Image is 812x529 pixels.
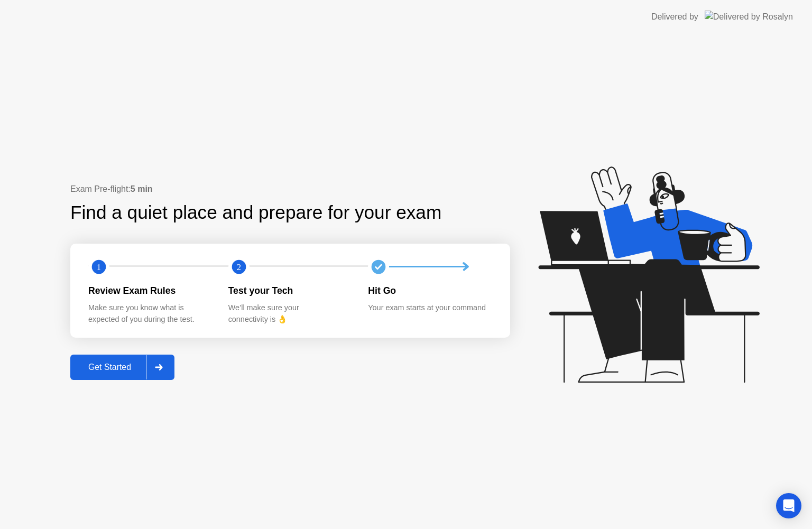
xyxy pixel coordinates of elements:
div: Test your Tech [228,284,352,298]
div: Open Intercom Messenger [776,493,801,518]
div: Hit Go [368,284,491,298]
div: Find a quiet place and prepare for your exam [70,199,443,227]
div: Your exam starts at your command [368,302,491,314]
div: Get Started [73,363,146,372]
div: Exam Pre-flight: [70,183,510,196]
div: We’ll make sure your connectivity is 👌 [228,302,352,325]
div: Delivered by [651,11,698,23]
div: Review Exam Rules [88,284,211,298]
b: 5 min [131,184,153,193]
img: Delivered by Rosalyn [705,11,793,23]
div: Make sure you know what is expected of you during the test. [88,302,211,325]
button: Get Started [70,355,174,380]
text: 1 [97,262,101,272]
text: 2 [237,262,241,272]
